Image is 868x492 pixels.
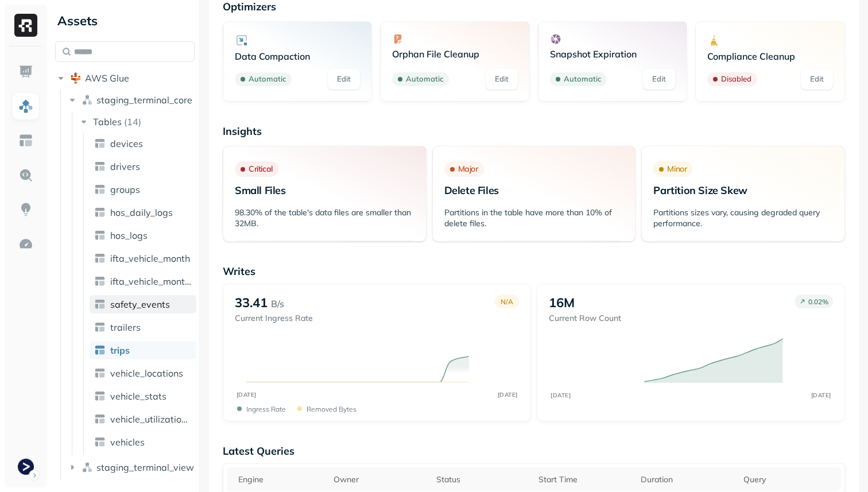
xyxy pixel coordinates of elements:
[94,390,106,402] img: table
[70,72,82,84] img: root
[82,462,93,473] img: namespace
[94,184,106,195] img: table
[667,164,687,175] p: Minor
[808,297,828,306] p: 0.02 %
[94,276,106,287] img: table
[653,207,833,229] p: Partitions sizes vary, causing degraded query performance.
[110,436,145,448] span: vehicles
[653,184,833,197] p: Partition Size Skew
[110,321,141,333] span: trailers
[18,459,34,475] img: Terminal Staging
[67,91,195,109] button: staging_terminal_core
[90,249,196,268] a: ifta_vehicle_month
[90,226,196,245] a: hos_logs
[328,69,360,90] a: Edit
[549,313,621,324] p: Current Row Count
[307,405,356,413] p: Removed bytes
[94,161,106,172] img: table
[124,116,141,127] p: ( 14 )
[94,230,106,241] img: table
[392,48,518,60] p: Orphan File Cleanup
[18,133,33,148] img: Asset Explorer
[90,341,196,359] a: trips
[110,230,148,241] span: hos_logs
[18,202,33,217] img: Insights
[18,237,33,251] img: Optimization
[94,138,106,149] img: table
[94,436,106,448] img: table
[110,299,170,310] span: safety_events
[444,207,624,229] p: Partitions in the table have more than 10% of delete files.
[96,462,194,473] span: staging_terminal_view
[334,474,427,485] div: Owner
[90,203,196,222] a: hos_daily_logs
[235,295,268,311] p: 33.41
[707,51,833,62] p: Compliance Cleanup
[238,474,324,485] div: Engine
[110,184,140,195] span: groups
[223,265,845,278] p: Writes
[94,299,106,310] img: table
[110,367,183,379] span: vehicle_locations
[94,367,106,379] img: table
[811,392,831,398] tspan: [DATE]
[497,391,517,398] tspan: [DATE]
[641,474,734,485] div: Duration
[549,295,575,311] p: 16M
[223,125,845,138] p: Insights
[110,390,166,402] span: vehicle_stats
[223,444,845,458] p: Latest Queries
[55,11,195,30] div: Assets
[110,344,130,356] span: trips
[85,72,129,84] span: AWS Glue
[743,474,836,485] div: Query
[271,297,284,311] p: B/s
[406,73,443,85] p: Automatic
[501,297,513,306] p: N/A
[236,391,256,398] tspan: [DATE]
[78,113,196,131] button: Tables(14)
[90,157,196,176] a: drivers
[550,48,676,60] p: Snapshot Expiration
[90,387,196,405] a: vehicle_stats
[96,94,192,106] span: staging_terminal_core
[14,14,37,37] img: Ryft
[538,474,631,485] div: Start Time
[90,295,196,313] a: safety_events
[249,73,286,85] p: Automatic
[94,321,106,333] img: table
[18,64,33,79] img: Dashboard
[235,184,414,197] p: Small Files
[458,164,478,175] p: Major
[94,413,106,425] img: table
[235,207,414,229] p: 98.30% of the table's data files are smaller than 32MB.
[235,51,361,62] p: Data Compaction
[18,168,33,183] img: Query Explorer
[94,253,106,264] img: table
[90,433,196,451] a: vehicles
[90,364,196,382] a: vehicle_locations
[246,405,286,413] p: Ingress Rate
[643,69,675,90] a: Edit
[18,99,33,114] img: Assets
[94,344,106,356] img: table
[90,272,196,290] a: ifta_vehicle_months
[90,134,196,153] a: devices
[551,392,571,398] tspan: [DATE]
[67,458,195,476] button: staging_terminal_view
[90,180,196,199] a: groups
[486,69,518,90] a: Edit
[235,313,313,324] p: Current Ingress Rate
[93,116,122,127] span: Tables
[55,69,195,87] button: AWS Glue
[110,207,173,218] span: hos_daily_logs
[801,69,833,90] a: Edit
[436,474,529,485] div: Status
[110,276,192,287] span: ifta_vehicle_months
[82,94,93,106] img: namespace
[110,253,190,264] span: ifta_vehicle_month
[94,207,106,218] img: table
[90,318,196,336] a: trailers
[444,184,624,197] p: Delete Files
[110,138,143,149] span: devices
